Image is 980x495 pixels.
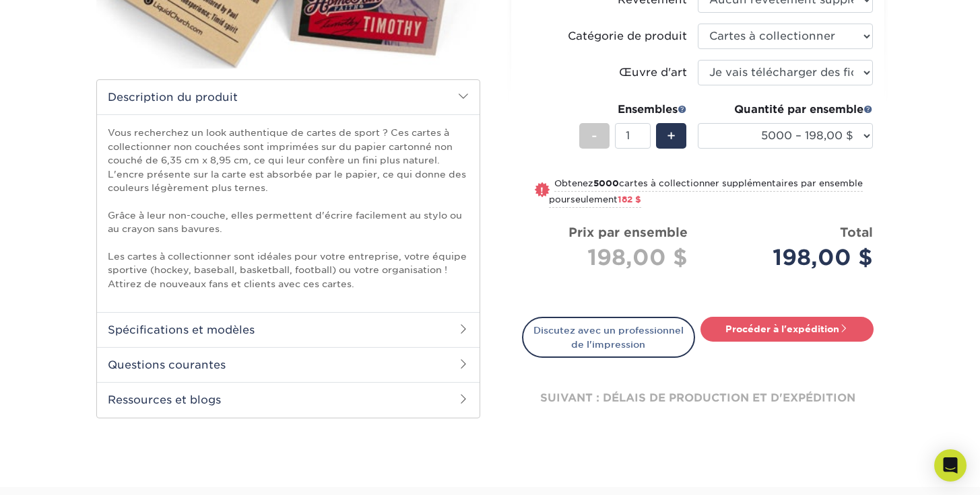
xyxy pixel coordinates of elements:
font: cartes à collectionner supplémentaires par ensemble pour [549,178,863,204]
font: Catégorie de produit [568,30,687,42]
font: ! [540,185,544,196]
font: Description du produit [108,91,238,104]
font: Prix ​​par ensemble [568,225,688,239]
font: Procéder à l'expédition [725,323,839,334]
font: Total [840,225,873,239]
font: Les cartes à collectionner sont idéales pour votre entreprise, votre équipe sportive (hockey, bas... [108,251,467,289]
a: Discutez avec un professionnel de l'impression [522,317,695,358]
font: Vous recherchez un look authentique de cartes de sport ? Ces cartes à collectionner non couchées ... [108,127,466,193]
font: 198,00 $ [773,244,873,270]
font: Ressources et blogs [108,393,221,406]
font: Quantité par ensemble [734,103,863,116]
font: Œuvre d'art [619,66,687,79]
font: Discutez avec un professionnel de l'impression [533,325,684,349]
font: 198,00 $ [587,244,688,270]
font: 182 $ [618,194,641,204]
font: Obtenez [554,178,593,188]
div: Ouvrir Intercom Messenger [934,449,967,482]
font: Spécifications et modèles [108,323,255,336]
font: Grâce à leur non-couche, elles permettent d'écrire facilement au stylo ou au crayon sans bavures. [108,210,462,234]
font: 5000 [593,178,619,188]
font: Questions courantes [108,358,226,371]
font: + [667,128,676,144]
font: Ensembles [618,103,678,116]
font: - [591,128,597,144]
a: Procéder à l'expédition [700,317,874,341]
font: seulement [570,194,618,204]
font: suivant : délais de production et d'expédition [540,391,855,404]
